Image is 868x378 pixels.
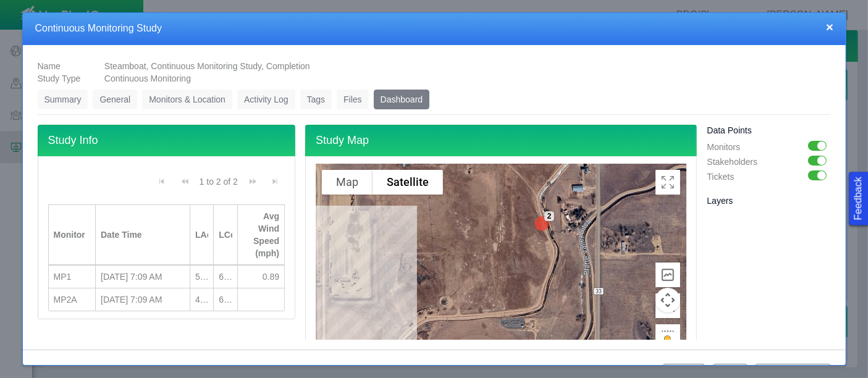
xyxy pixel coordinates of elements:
button: Measure [655,293,680,318]
span: Stakeholders [707,157,757,167]
div: 47.20 [195,293,208,306]
div: 67.60 [219,293,232,306]
th: LAeq [190,204,214,266]
div: 67.30 [219,271,232,283]
div: [DATE] 7:09 AM [101,293,185,306]
div: 2 [544,211,554,220]
a: Tags [300,90,332,109]
button: Toggle Fullscreen in browser window [655,170,680,195]
a: General [93,90,137,109]
button: Measure [655,324,680,349]
a: Summary [38,90,88,109]
button: Show street map [322,170,373,195]
a: Files [337,90,369,109]
div: LAeq [195,229,208,241]
td: MP2A [49,288,96,311]
div: LCeq [219,229,232,241]
div: Avg Wind Speed (mph) [243,210,280,259]
td: 67.30 [214,266,237,288]
h5: Data Points [707,125,831,136]
td: 8/11/2025, 7:09 AM [96,266,190,288]
div: 1 to 2 of 2 [195,175,243,193]
button: Drag Pegman onto the map to open Street View [655,332,680,357]
span: Name [38,61,61,71]
th: LCeq [214,204,237,266]
th: Date Time [96,204,190,266]
div: Monitor [54,229,91,241]
div: Pagination [152,170,285,198]
td: 51.50 [190,266,214,288]
h5: Layers [707,195,831,206]
div: [DATE] 7:09 AM [101,271,185,283]
span: Steamboat, Continuous Monitoring Study, Completion [104,61,310,71]
h4: Study Info [38,125,296,156]
span: Continuous Monitoring [104,73,191,83]
th: Monitor [49,204,96,266]
td: 67.60 [214,288,237,311]
td: MP1 [49,266,96,288]
div: MP2A [54,293,91,306]
div: 51.50 [195,271,208,283]
span: Study Type [38,73,81,83]
button: Show satellite imagery [373,170,443,195]
td: 47.20 [190,288,214,311]
td: 0.89 [238,266,285,288]
button: Map camera controls [655,288,680,313]
span: Monitors [707,142,740,152]
div: MP1 [54,271,91,283]
div: Date Time [101,229,185,241]
td: 8/11/2025, 7:09 AM [96,288,190,311]
div: 0.89 [243,271,280,283]
button: close [826,20,833,33]
a: Monitors & Location [142,90,232,109]
a: Dashboard [374,90,430,109]
a: Activity Log [237,90,295,109]
span: Tickets [707,172,734,182]
h4: Continuous Monitoring Study [35,22,834,35]
h4: Study Map [305,125,697,156]
th: Avg Wind Speed (mph) [238,204,285,266]
button: Elevation [655,262,680,287]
